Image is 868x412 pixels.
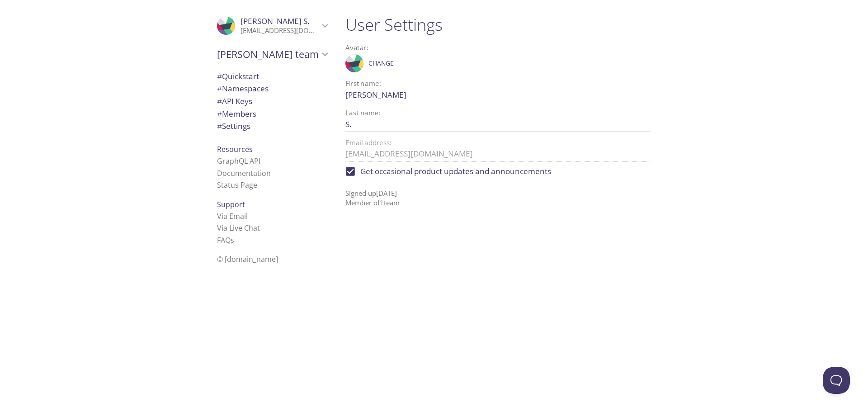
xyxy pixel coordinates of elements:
[217,121,250,131] span: Settings
[217,199,245,209] span: Support
[217,48,319,61] span: [PERSON_NAME] team
[368,58,394,69] span: Change
[217,83,222,94] span: #
[210,11,335,41] div: Bryan S.
[210,70,335,83] div: Quickstart
[217,83,269,94] span: Namespaces
[823,367,850,394] iframe: Help Scout Beacon - Open
[210,43,335,66] div: Bryan's team
[217,144,253,154] span: Resources
[217,156,260,166] a: GraphQL API
[217,254,278,264] span: © [DOMAIN_NAME]
[210,120,335,133] div: Team Settings
[217,109,256,119] span: Members
[217,121,222,131] span: #
[345,14,651,35] h1: User Settings
[345,109,381,116] label: Last name:
[217,96,252,106] span: API Keys
[366,56,396,71] button: Change
[217,223,260,233] a: Via Live Chat
[217,180,257,190] a: Status Page
[217,109,222,119] span: #
[360,166,551,177] span: Get occasional product updates and announcements
[217,235,234,245] a: FAQ
[217,71,259,81] span: Quickstart
[241,16,310,26] span: [PERSON_NAME] S.
[345,181,651,208] p: Signed up [DATE] Member of 1 team
[217,211,248,221] a: Via Email
[345,139,392,146] label: Email address:
[210,108,335,120] div: Members
[217,96,222,106] span: #
[217,71,222,81] span: #
[241,26,319,35] p: [EMAIL_ADDRESS][DOMAIN_NAME]
[210,82,335,95] div: Namespaces
[231,235,234,245] span: s
[217,168,271,178] a: Documentation
[345,80,381,87] label: First name:
[345,44,614,51] label: Avatar:
[210,95,335,108] div: API Keys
